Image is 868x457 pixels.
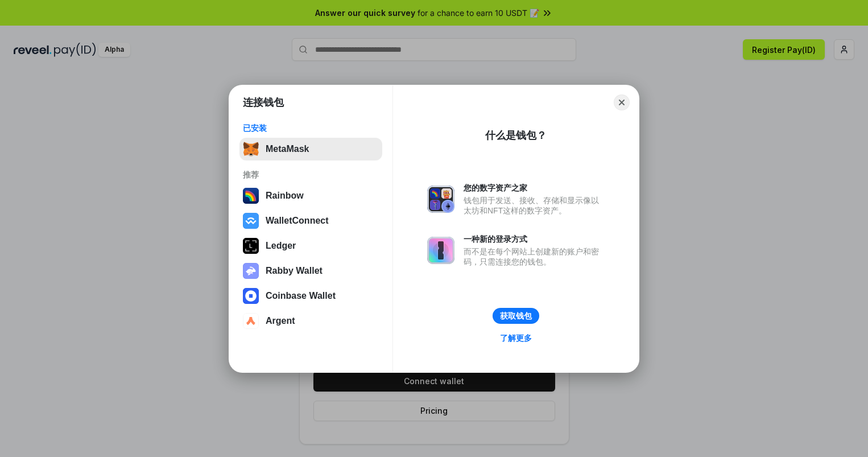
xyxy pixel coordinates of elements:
div: MetaMask [266,144,309,154]
button: Ledger [239,234,382,257]
button: Argent [239,310,382,332]
div: 而不是在每个网站上创建新的账户和密码，只需连接您的钱包。 [464,246,605,267]
h1: 连接钱包 [243,96,284,109]
img: svg+xml,%3Csvg%20width%3D%2228%22%20height%3D%2228%22%20viewBox%3D%220%200%2028%2028%22%20fill%3D... [243,288,259,304]
img: svg+xml,%3Csvg%20xmlns%3D%22http%3A%2F%2Fwww.w3.org%2F2000%2Fsvg%22%20fill%3D%22none%22%20viewBox... [427,237,454,264]
img: svg+xml,%3Csvg%20xmlns%3D%22http%3A%2F%2Fwww.w3.org%2F2000%2Fsvg%22%20width%3D%2228%22%20height%3... [243,238,259,254]
img: svg+xml,%3Csvg%20fill%3D%22none%22%20height%3D%2233%22%20viewBox%3D%220%200%2035%2033%22%20width%... [243,141,259,157]
button: MetaMask [239,138,382,160]
button: Coinbase Wallet [239,285,382,307]
button: Close [614,94,630,110]
div: 一种新的登录方式 [464,234,605,244]
div: 什么是钱包？ [485,129,547,142]
button: Rabby Wallet [239,260,382,282]
img: svg+xml,%3Csvg%20width%3D%22120%22%20height%3D%22120%22%20viewBox%3D%220%200%20120%20120%22%20fil... [243,188,259,204]
button: 获取钱包 [493,308,539,324]
button: Rainbow [239,184,382,207]
div: Ledger [266,241,296,251]
div: 您的数字资产之家 [464,183,605,193]
div: Coinbase Wallet [266,291,336,301]
div: 已安装 [243,123,379,133]
div: Argent [266,316,295,326]
a: 了解更多 [493,331,539,345]
img: svg+xml,%3Csvg%20width%3D%2228%22%20height%3D%2228%22%20viewBox%3D%220%200%2028%2028%22%20fill%3D... [243,313,259,329]
img: svg+xml,%3Csvg%20xmlns%3D%22http%3A%2F%2Fwww.w3.org%2F2000%2Fsvg%22%20fill%3D%22none%22%20viewBox... [427,186,454,213]
div: 了解更多 [500,333,532,343]
div: Rabby Wallet [266,266,323,276]
div: WalletConnect [266,216,329,226]
img: svg+xml,%3Csvg%20xmlns%3D%22http%3A%2F%2Fwww.w3.org%2F2000%2Fsvg%22%20fill%3D%22none%22%20viewBox... [243,263,259,279]
div: 推荐 [243,170,379,180]
div: Rainbow [266,191,304,201]
div: 钱包用于发送、接收、存储和显示像以太坊和NFT这样的数字资产。 [464,195,605,216]
img: svg+xml,%3Csvg%20width%3D%2228%22%20height%3D%2228%22%20viewBox%3D%220%200%2028%2028%22%20fill%3D... [243,213,259,229]
div: 获取钱包 [500,311,532,321]
button: WalletConnect [239,209,382,232]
